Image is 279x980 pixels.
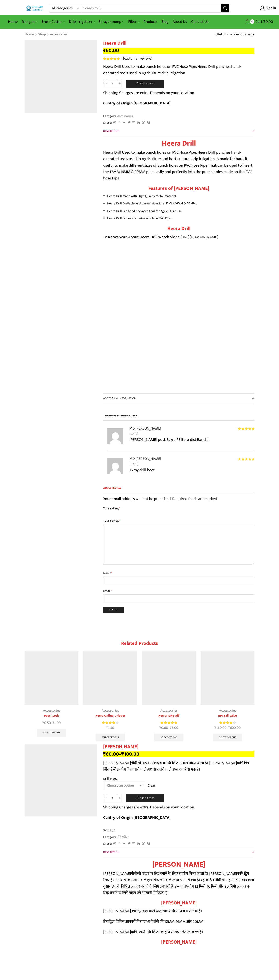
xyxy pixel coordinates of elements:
[121,750,139,758] bdi: 100.00
[233,18,273,25] a: 0 Cart ₹0.00
[107,193,254,199] li: Heera Drill Made with High-Quality Metal Material.
[213,734,242,742] a: Select options for “RPI Ball Valve”
[201,725,254,731] span: –
[103,760,254,773] p: [PERSON_NAME]
[238,458,254,461] div: Rated 5 out of 5
[103,828,254,833] span: SKU:
[103,46,119,55] bdi: 60.00
[20,17,40,26] a: Raingun
[103,929,254,935] p: [PERSON_NAME]
[103,129,119,133] span: Description
[103,120,112,125] span: Share:
[201,651,254,705] img: Flow Control Valve
[106,725,108,731] span: ₹
[103,883,250,896] span: इसका उपयोग 12 मिमी, 16 मिमी और 20 मिमी आकार के छिद्र बनाने के लिये पाइप को आसानी से छेदता है।
[106,725,114,731] bdi: 1.50
[103,63,254,76] p: Heera Drill Used to make punch holes on PVC Hose Pipe. Heera Drill punches hand-operated tools us...
[219,708,236,714] a: Accessories
[42,720,51,726] bdi: 0.50
[170,725,178,731] bdi: 5.00
[42,720,44,726] span: ₹
[263,19,265,25] span: ₹
[159,725,168,731] bdi: 0.80
[122,413,138,418] span: Heera Drill
[103,506,254,511] label: Your rating
[103,40,254,46] h1: Heera Drill
[103,57,120,60] span: Rated out of 5 based on customer ratings
[117,113,133,119] a: Accessories
[103,518,254,523] label: Your review
[6,17,20,26] a: Home
[219,721,236,725] div: Rated 4.33 out of 5
[148,783,155,788] a: Clear options
[103,841,112,846] span: Share:
[117,834,128,840] a: अ‍ॅसेसरीज
[109,828,115,833] span: N/A
[219,721,233,725] span: Rated out of 5
[103,744,254,750] h1: [PERSON_NAME]
[103,571,254,576] label: Name
[103,607,124,613] input: Submit
[263,19,273,25] bdi: 0.00
[103,114,133,118] span: Category:
[180,234,218,240] a: [URL][DOMAIN_NAME]
[238,427,254,430] span: Rated out of 5
[214,725,226,731] bdi: 160.00
[107,201,254,206] li: Heera Drill Available in different sizes Like. 12MM, 16MM & 20MM.
[131,760,237,766] span: पीवीसी पाइप पर छेद बनाने के लिए उपयोग किया जाता है। [PERSON_NAME]
[238,427,254,430] div: Rated 5 out of 5
[108,794,117,802] input: Product quantity
[103,186,254,191] h2: Features of [PERSON_NAME]
[38,32,46,37] a: Shop
[131,870,237,877] span: पीवीसी पाइप पर छेद बनाने के लिए उपयोग किया जाता है। [PERSON_NAME]
[103,760,249,773] span: कृषि ड्रिप सिंचाई में उपयोग किए जाने वाले हाथ से चलने वाले उपकरण मे से एक है।
[25,651,78,705] img: Pepsi Lock
[103,394,254,403] a: Additional information
[37,729,66,737] a: Select options for “Pepsi Lock”
[103,46,106,55] span: ₹
[103,835,128,839] span: Category:
[103,396,136,401] span: Additional information
[103,870,254,896] p: [PERSON_NAME]
[126,80,164,88] button: Add to cart
[126,794,164,802] button: Add to cart
[160,17,171,26] a: Blog
[25,744,97,816] img: 16
[250,19,254,24] span: 0
[102,721,118,725] div: Rated 4.20 out of 5
[167,225,191,233] strong: Heera Drill
[161,721,177,725] span: Rated out of 5
[25,713,78,718] a: Pepsi Lock
[171,17,189,26] a: About Us
[108,80,117,87] input: Product quantity
[201,713,254,718] a: RPI Ball Valve
[43,708,60,714] a: Accessories
[121,639,158,647] span: Related products
[131,908,202,914] span: उच्च गुणवत्ता वाले धातु सामग्री के साथ बनाया गया है।
[103,908,254,914] p: [PERSON_NAME]
[25,32,68,37] nav: Breadcrumb
[103,57,120,60] span: 2
[122,56,124,62] span: 2
[160,708,178,714] a: Accessories
[103,234,254,240] p: To Know More About Heera Drill Watch Video:
[103,847,254,857] a: Description
[126,17,142,26] a: Filter
[81,4,221,12] input: Search for...
[129,431,254,437] time: [DATE]
[265,6,276,11] span: Sign in
[228,725,230,731] span: ₹
[103,918,254,925] p: हिरा
[235,5,276,12] a: Sign in
[228,725,241,731] bdi: 600.00
[103,776,117,781] label: Drill Types
[161,938,197,946] strong: [PERSON_NAME]
[103,90,194,96] p: Shipping Charges are extra, Depends on your Location
[103,870,249,883] span: कृषि ड्रिप सिंचाई में उपयोग किए जाने वाले हाथ से चलने वाले उपकरण मे से एक है।
[109,918,205,925] span: ड्रिल विभिन्न आकारों में उपलब्ध है जैसे की,12MM, 16MM और 20MM।
[97,17,126,26] a: Sprayer pump
[121,56,152,62] a: (2customer reviews)
[152,858,205,871] strong: [PERSON_NAME]
[53,720,54,726] span: ₹
[25,720,78,726] span: –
